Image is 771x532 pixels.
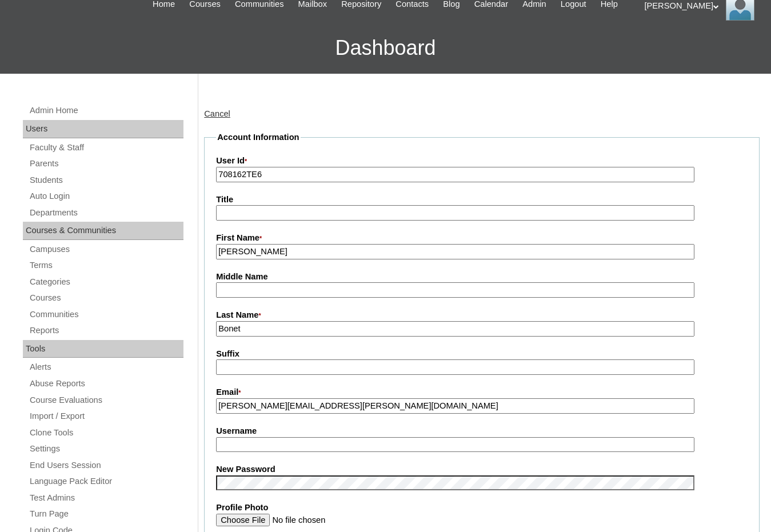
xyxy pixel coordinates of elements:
a: Students [29,173,183,187]
label: Email [216,386,748,399]
a: Course Evaluations [29,393,183,407]
a: Clone Tools [29,426,183,440]
a: Test Admins [29,491,183,505]
label: First Name [216,232,748,245]
div: Tools [23,340,183,358]
a: Abuse Reports [29,377,183,391]
a: Language Pack Editor [29,474,183,489]
a: Settings [29,442,183,456]
a: Reports [29,323,183,338]
label: New Password [216,463,748,475]
div: Courses & Communities [23,222,183,240]
a: Auto Login [29,189,183,203]
h3: Dashboard [6,22,765,74]
a: Admin Home [29,103,183,118]
a: Turn Page [29,507,183,521]
label: Username [216,425,748,437]
a: Campuses [29,242,183,257]
label: Suffix [216,348,748,360]
label: Profile Photo [216,502,748,514]
a: Faculty & Staff [29,141,183,155]
div: Users [23,120,183,138]
label: Last Name [216,309,748,322]
a: Import / Export [29,409,183,423]
a: Courses [29,291,183,305]
label: Title [216,194,748,206]
a: End Users Session [29,458,183,473]
a: Terms [29,258,183,273]
a: Departments [29,206,183,220]
a: Cancel [204,109,230,118]
a: Communities [29,307,183,322]
a: Parents [29,157,183,171]
label: User Id [216,155,748,167]
a: Categories [29,275,183,289]
label: Middle Name [216,271,748,283]
a: Alerts [29,360,183,374]
legend: Account Information [216,131,300,143]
